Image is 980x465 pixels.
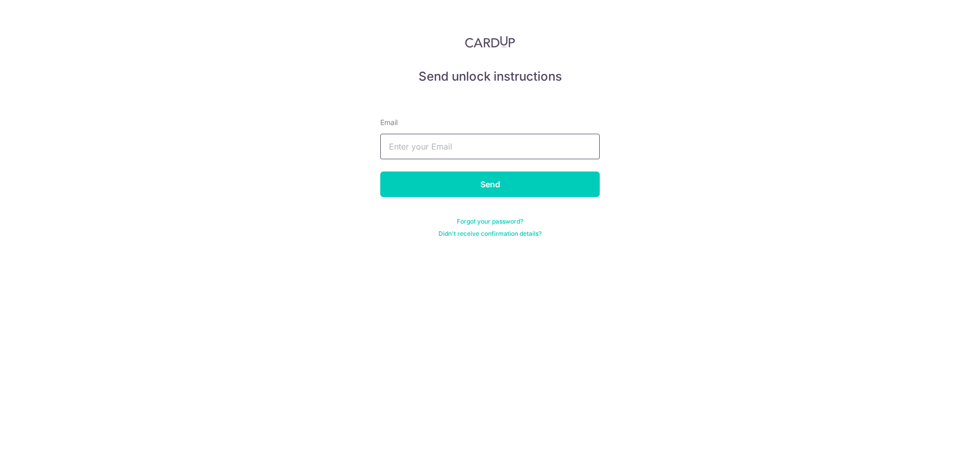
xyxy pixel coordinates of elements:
input: Send [380,172,600,197]
img: CardUp Logo [465,36,515,48]
span: translation missing: en.devise.label.Email [380,118,398,127]
a: Forgot your password? [457,217,523,226]
h5: Send unlock instructions [380,68,600,85]
a: Didn't receive confirmation details? [438,230,542,238]
input: Enter your Email [380,134,600,159]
